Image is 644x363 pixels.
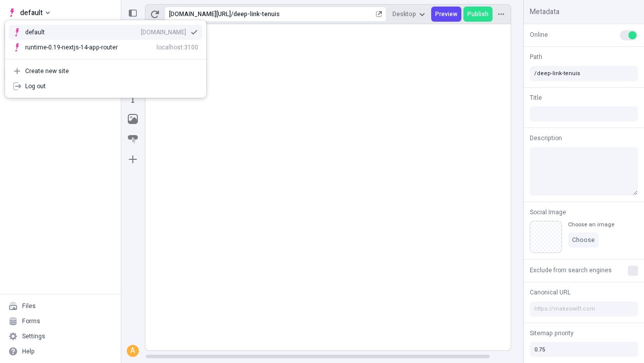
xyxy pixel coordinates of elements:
button: Image [124,110,142,128]
div: Forms [22,317,40,325]
button: Publish [463,7,493,22]
div: default [25,28,60,36]
div: Files [22,302,36,310]
span: Sitemap priority [530,329,574,338]
div: Help [22,347,35,355]
span: Publish [467,10,489,18]
span: Description [530,134,562,143]
span: Online [530,30,548,39]
span: Title [530,93,542,102]
span: Preview [435,10,457,18]
span: Canonical URL [530,288,571,297]
span: Desktop [392,10,416,18]
div: / [231,10,233,18]
button: Select site [4,5,54,20]
div: [URL][DOMAIN_NAME] [169,10,231,18]
button: Preview [431,7,461,22]
button: Text [124,90,142,108]
button: Button [124,130,142,148]
div: Choose an image [568,221,614,228]
span: Social Image [530,208,566,217]
div: localhost:3100 [156,43,198,51]
button: Desktop [388,7,429,22]
span: Choose [572,236,595,244]
span: default [20,7,43,19]
span: Exclude from search engines [530,266,612,275]
div: [DOMAIN_NAME] [141,28,186,36]
span: Path [530,52,542,62]
div: runtime-0.19-nextjs-14-app-router [25,43,118,51]
div: Settings [22,332,45,340]
button: Choose [568,232,599,248]
input: https://makeswift.com [530,301,638,317]
div: A [128,346,138,356]
div: deep-link-tenuis [233,10,374,18]
div: Suggestions [5,21,206,59]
